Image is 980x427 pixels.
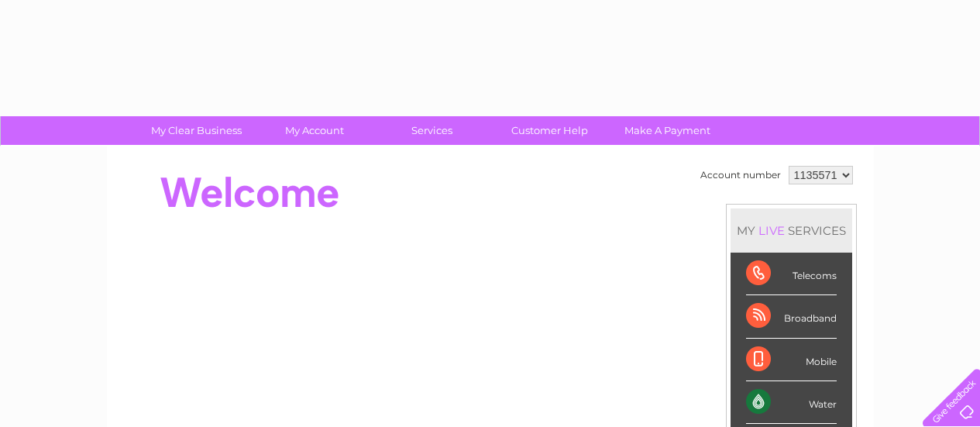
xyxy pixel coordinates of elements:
a: Make A Payment [603,116,731,145]
div: Water [746,381,837,424]
a: Customer Help [486,116,614,145]
td: Account number [696,162,785,188]
a: My Clear Business [132,116,260,145]
div: Telecoms [746,253,837,295]
div: Mobile [746,339,837,381]
div: MY SERVICES [731,208,852,253]
div: LIVE [755,223,788,238]
a: My Account [250,116,378,145]
div: Broadband [746,295,837,338]
a: Services [368,116,496,145]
